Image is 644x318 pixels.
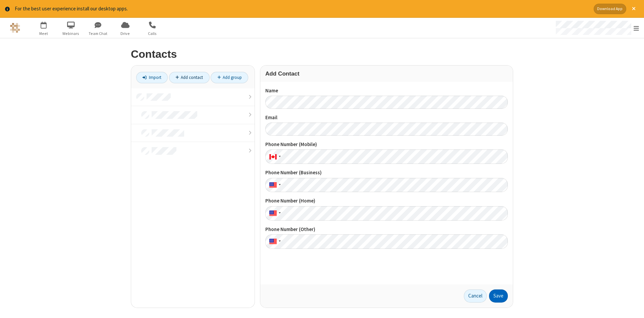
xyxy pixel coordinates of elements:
[169,72,210,83] a: Add contact
[211,72,248,83] a: Add group
[464,289,487,303] a: Cancel
[265,71,508,77] h3: Add Contact
[265,114,508,122] label: Email
[629,4,639,14] button: Close alert
[2,18,28,38] button: Logo
[489,289,508,303] button: Save
[265,206,283,221] div: United States: + 1
[265,178,283,192] div: United States: + 1
[549,18,644,38] div: Open menu
[15,5,589,13] div: For the best user experience install our desktop apps.
[113,31,138,37] span: Drive
[627,301,639,313] iframe: Chat
[31,31,56,37] span: Meet
[265,87,508,95] label: Name
[86,31,111,37] span: Team Chat
[265,234,283,249] div: United States: + 1
[265,141,508,148] label: Phone Number (Mobile)
[10,23,20,33] img: QA Selenium DO NOT DELETE OR CHANGE
[265,226,508,233] label: Phone Number (Other)
[136,72,168,83] a: Import
[140,31,165,37] span: Calls
[594,4,626,14] button: Download App
[265,149,283,164] div: Canada: + 1
[131,48,513,60] h2: Contacts
[265,197,508,205] label: Phone Number (Home)
[265,169,508,177] label: Phone Number (Business)
[58,31,84,37] span: Webinars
